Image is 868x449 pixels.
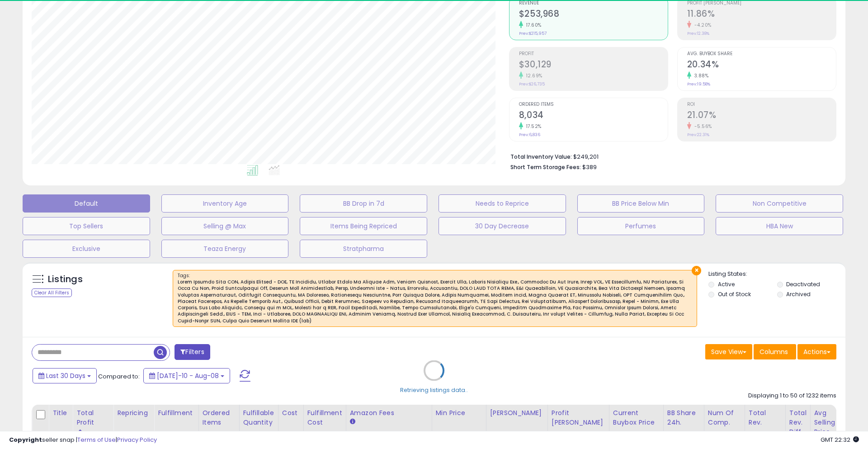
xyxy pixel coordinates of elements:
small: Prev: 12.38% [687,31,709,36]
small: 3.88% [691,72,709,79]
small: -5.56% [691,123,712,130]
h2: 20.34% [687,59,836,71]
div: Retrieving listings data.. [400,386,468,394]
h2: 21.07% [687,110,836,122]
button: Needs to Reprice [439,194,566,213]
small: 12.69% [523,72,542,79]
span: $389 [582,163,597,171]
h2: $253,968 [519,9,668,21]
small: 17.52% [523,123,542,130]
small: Prev: $26,735 [519,81,545,87]
small: 17.60% [523,22,542,28]
small: Prev: 6,836 [519,132,540,137]
button: BB Price Below Min [577,194,705,213]
button: Perfumes [577,217,705,235]
button: 30 Day Decrease [439,217,566,235]
button: Teaza Energy [161,240,289,258]
button: HBA New [716,217,843,235]
button: BB Drop in 7d [300,194,427,213]
b: Short Term Storage Fees: [510,163,581,171]
h2: 11.86% [687,9,836,21]
small: Prev: 19.58% [687,81,710,87]
button: Stratpharma [300,240,427,258]
small: Prev: 22.31% [687,132,709,137]
button: Inventory Age [161,194,289,213]
span: Avg. Buybox Share [687,52,836,57]
button: Non Competitive [716,194,843,213]
span: Profit [519,52,668,57]
button: Top Sellers [23,217,150,235]
b: Total Inventory Value: [510,153,572,161]
div: seller snap | | [9,436,157,444]
small: Prev: $215,957 [519,31,547,36]
span: Ordered Items [519,102,668,107]
strong: Copyright [9,435,42,444]
button: Items Being Repriced [300,217,427,235]
button: Exclusive [23,240,150,258]
span: Revenue [519,1,668,6]
button: Selling @ Max [161,217,289,235]
li: $249,201 [510,151,830,161]
span: ROI [687,102,836,107]
h2: 8,034 [519,110,668,122]
span: Profit [PERSON_NAME] [687,1,836,6]
button: Default [23,194,150,213]
h2: $30,129 [519,59,668,71]
small: -4.20% [691,22,712,28]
